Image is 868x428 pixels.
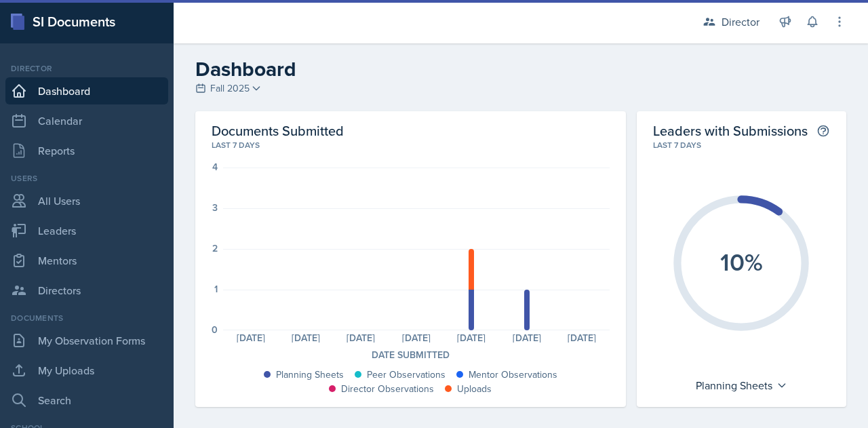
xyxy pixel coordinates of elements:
div: [DATE] [389,333,443,343]
div: Last 7 days [653,139,830,151]
div: Director [5,62,168,75]
a: Search [5,387,168,414]
h2: Leaders with Submissions [653,122,808,139]
div: [DATE] [444,333,499,343]
div: 0 [212,325,218,334]
a: Leaders [5,217,168,244]
div: [DATE] [278,333,333,343]
div: Director [722,14,759,30]
a: Dashboard [5,77,168,104]
a: Reports [5,137,168,164]
div: Uploads [457,382,492,396]
div: Last 7 days [212,139,610,151]
a: All Users [5,187,168,214]
div: Planning Sheets [276,368,344,382]
div: [DATE] [499,333,554,343]
div: Mentor Observations [469,368,557,382]
div: Peer Observations [367,368,446,382]
h2: Dashboard [195,57,846,81]
div: [DATE] [223,333,278,343]
a: My Uploads [5,357,168,384]
a: My Observation Forms [5,327,168,354]
span: Fall 2025 [210,81,250,96]
a: Directors [5,277,168,304]
div: Director Observations [341,382,434,396]
div: Documents [5,312,168,324]
div: [DATE] [334,333,389,343]
a: Mentors [5,247,168,274]
text: 10% [720,244,763,279]
div: Date Submitted [212,348,610,362]
div: 2 [212,244,218,253]
h2: Documents Submitted [212,122,610,139]
div: 3 [212,203,218,212]
div: 1 [214,284,218,294]
div: Users [5,172,168,184]
div: 4 [212,162,218,172]
a: Calendar [5,107,168,134]
div: [DATE] [554,333,609,343]
div: Planning Sheets [689,374,794,396]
